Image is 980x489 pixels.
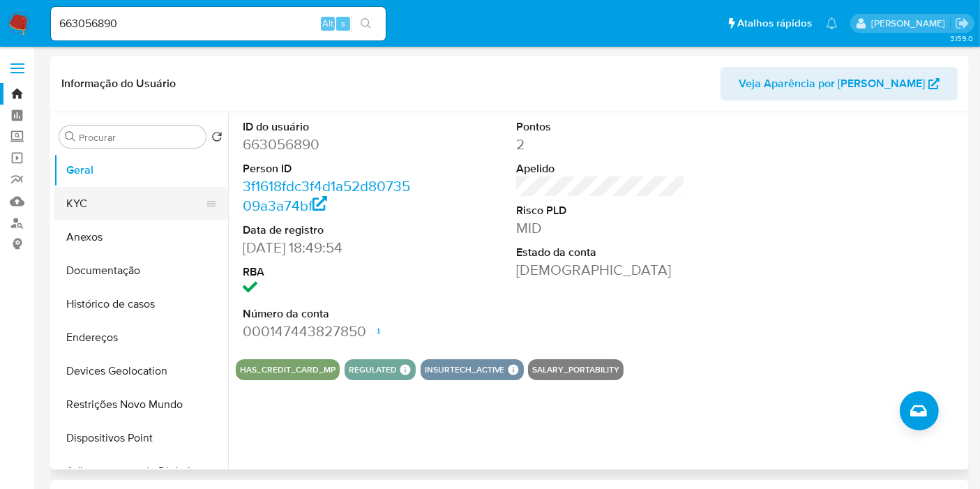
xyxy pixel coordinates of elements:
[65,131,76,142] button: Procurar
[51,15,386,33] input: Pesquise usuários ou casos...
[516,161,685,176] dt: Apelido
[79,131,200,144] input: Procurar
[54,455,228,488] button: Adiantamentos de Dinheiro
[721,67,958,100] button: Veja Aparência por [PERSON_NAME]
[739,67,925,100] span: Veja Aparência por [PERSON_NAME]
[243,322,412,341] dd: 000147443827850
[54,254,228,287] button: Documentação
[516,218,685,238] dd: MID
[826,17,838,29] a: Notificações
[54,153,228,187] button: Geral
[54,187,217,220] button: KYC
[243,176,410,216] a: 3f1618fdc3f4d1a52d8073509a3a74bf
[516,135,685,154] dd: 2
[516,203,685,218] dt: Risco PLD
[243,223,412,238] dt: Data de registro
[243,264,412,280] dt: RBA
[211,131,223,146] button: Retornar ao pedido padrão
[243,119,412,135] dt: ID do usuário
[516,119,685,135] dt: Pontos
[243,238,412,257] dd: [DATE] 18:49:54
[243,306,412,322] dt: Número da conta
[322,17,333,30] span: Alt
[54,220,228,254] button: Anexos
[243,135,412,154] dd: 663056890
[516,245,685,260] dt: Estado da conta
[54,354,228,388] button: Devices Geolocation
[243,161,412,176] dt: Person ID
[54,388,228,421] button: Restrições Novo Mundo
[54,421,228,455] button: Dispositivos Point
[737,16,812,31] span: Atalhos rápidos
[352,14,380,33] button: search-icon
[516,260,685,280] dd: [DEMOGRAPHIC_DATA]
[54,287,228,321] button: Histórico de casos
[955,16,970,31] a: Sair
[341,17,345,30] span: s
[61,77,176,91] h1: Informação do Usuário
[871,17,950,30] p: jhonata.costa@mercadolivre.com
[54,321,228,354] button: Endereços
